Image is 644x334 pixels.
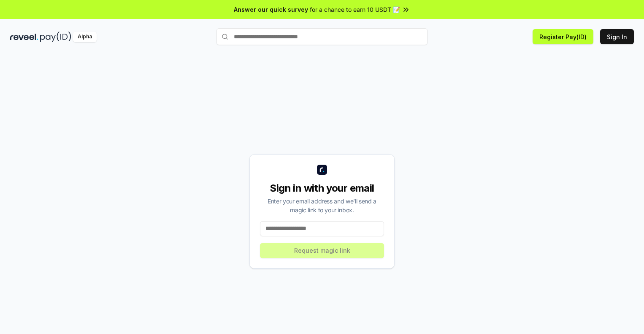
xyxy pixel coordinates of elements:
button: Sign In [600,29,634,44]
img: logo_small [317,165,327,175]
span: Answer our quick survey [234,5,308,14]
span: for a chance to earn 10 USDT 📝 [310,5,400,14]
div: Alpha [73,32,97,42]
button: Register Pay(ID) [533,29,593,44]
img: reveel_dark [10,32,38,42]
div: Sign in with your email [260,182,384,195]
div: Enter your email address and we’ll send a magic link to your inbox. [260,197,384,214]
img: pay_id [40,32,71,42]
